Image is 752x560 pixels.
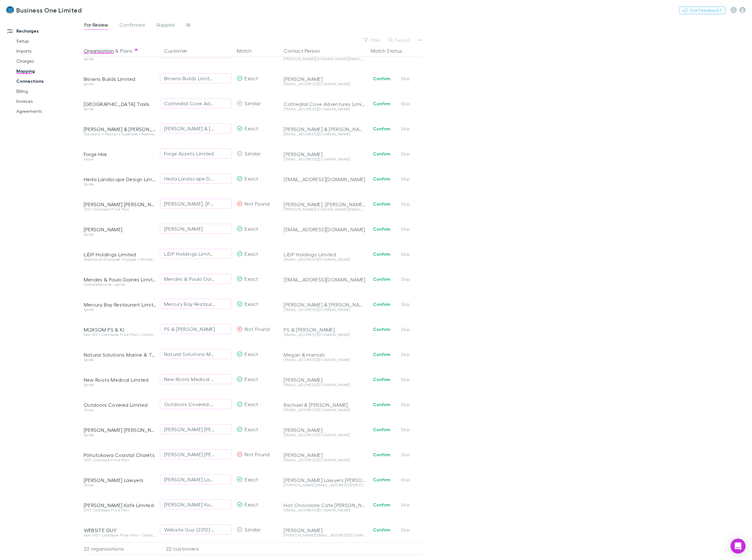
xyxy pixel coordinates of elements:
div: [PERSON_NAME] Kafe Limited [84,502,157,508]
div: [PERSON_NAME] Lawyers [PERSON_NAME] Lawyers [284,477,366,483]
div: Forge Hire [84,151,157,157]
a: Connections [10,76,88,86]
div: [EMAIL_ADDRESS][DOMAIN_NAME] [284,508,366,512]
button: Skip [396,275,416,283]
div: [PERSON_NAME] [284,452,366,458]
span: Exact [245,426,259,432]
button: Confirm [369,476,394,484]
div: [PERSON_NAME] & [PERSON_NAME] [284,126,366,132]
button: Skip [396,326,416,333]
div: [EMAIL_ADDRESS][DOMAIN_NAME] [284,258,366,261]
button: Confirm [369,200,394,208]
button: Confirm [369,175,394,183]
button: Skip [396,526,416,534]
div: [PERSON_NAME] [PERSON_NAME] and [PERSON_NAME] [84,201,157,207]
button: Confirm [369,376,394,383]
button: Skip [396,401,416,408]
div: [PERSON_NAME] [284,527,366,533]
span: Exact [245,401,259,407]
span: Confirmed [120,22,145,30]
button: Skip [396,125,416,133]
div: Open Intercom Messenger [731,539,746,554]
div: [PERSON_NAME] Lawyers [84,477,157,483]
button: [PERSON_NAME] [PERSON_NAME] [160,424,232,434]
span: Exact [245,226,259,232]
div: PS & [PERSON_NAME] [164,325,215,333]
div: Mercury Bay Restaurant Limited [84,301,157,308]
div: [EMAIL_ADDRESS][DOMAIN_NAME] [284,358,366,362]
button: Got Feedback? [679,7,726,14]
div: [EMAIL_ADDRESS][DOMAIN_NAME] [284,226,366,233]
button: New Roots Medical Limited [160,374,232,384]
button: Confirm [369,225,394,233]
div: Ignite [84,433,157,437]
div: [EMAIL_ADDRESS][DOMAIN_NAME] [284,107,366,111]
a: Setup [10,36,88,46]
a: Business One Limited [3,3,85,18]
div: [EMAIL_ADDRESS][DOMAIN_NAME] [284,408,366,412]
div: LJDP Holdings Limited [84,251,157,258]
a: Imports [10,46,88,56]
a: Agreements [10,106,88,116]
div: Ignite [84,182,157,186]
button: Browns Builds Limited [160,73,232,83]
button: Skip [396,376,416,383]
button: Skip [396,75,416,82]
div: Non-GST Cashbook Price Plan • Cashbook (Non-GST) Price Plan [84,533,157,537]
a: Recharges [1,26,88,36]
button: Plans [120,44,132,57]
div: Grow [84,157,157,161]
div: [PERSON_NAME][EMAIL_ADDRESS][DOMAIN_NAME] [284,533,366,537]
button: Skip [396,250,416,258]
button: Filter [360,36,384,44]
button: [PERSON_NAME] & [PERSON_NAME] [160,123,232,133]
div: Ignite [84,233,157,236]
button: Skip [396,451,416,458]
div: Standard + Payroll + Expenses • Additional Employee Charges [84,132,157,136]
div: Outdoors Covered Limited [84,402,157,408]
button: [PERSON_NAME], [PERSON_NAME] and [PERSON_NAME] [160,199,232,209]
div: Additional Employee Charges • Standard + Payroll + Expenses [84,258,157,261]
div: [PERSON_NAME] [PERSON_NAME] [164,426,215,433]
div: [EMAIL_ADDRESS][DOMAIN_NAME] [284,157,366,161]
div: Browns Builds Limited [164,75,215,82]
div: [EMAIL_ADDRESS][DOMAIN_NAME] [284,82,366,86]
div: Ignite [84,308,157,311]
div: [EMAIL_ADDRESS][DOMAIN_NAME] [284,276,366,283]
span: Exact [245,301,259,307]
div: [PERSON_NAME] [284,76,366,82]
span: Exact [245,125,259,131]
button: Heda Landscape Design Limited [160,174,232,184]
div: New Roots Medical Limited [84,377,157,383]
button: Organisation [84,44,114,57]
div: [EMAIL_ADDRESS][DOMAIN_NAME] [284,383,366,387]
button: Confirm [369,501,394,509]
div: WEBSITE GUY [84,527,157,533]
a: Charges [10,56,88,66]
button: [PERSON_NAME] Kafe Limited [160,500,232,510]
button: Confirm [369,100,394,107]
span: Exact [245,75,259,81]
div: Ignite [84,82,157,86]
span: Exact [245,276,259,282]
span: Exact [245,175,259,181]
div: GST Cashbook Price Plan [84,458,157,462]
div: GST Cashbook Price Plan [84,508,157,512]
div: [EMAIL_ADDRESS][DOMAIN_NAME] [284,308,366,311]
span: Similar [245,526,261,532]
button: [PERSON_NAME] [PERSON_NAME] [160,449,232,459]
div: Heda Landscape Design Limited [164,175,215,182]
div: [PERSON_NAME] [284,151,366,157]
div: GST Cashbook Price Plan [84,207,157,211]
button: Cathedral Cove Adventures Limited [160,98,232,108]
div: Cathedral Cove Adventures Limited [284,101,366,107]
div: Natural Solutions Marine & Terrestrial Ecologists Limited [84,352,157,358]
div: LJDP Holdings Limited [284,251,366,258]
button: Skip [396,301,416,308]
div: Cathedral Cove Adventures Limited [164,100,215,107]
div: [PERSON_NAME][DOMAIN_NAME][EMAIL_ADDRESS][DOMAIN_NAME] [284,57,366,61]
div: Browns Builds Limited [84,76,157,82]
div: New Roots Medical Limited [164,375,215,383]
span: Not Found [245,451,270,457]
div: [PERSON_NAME] Lawyers [164,476,215,483]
